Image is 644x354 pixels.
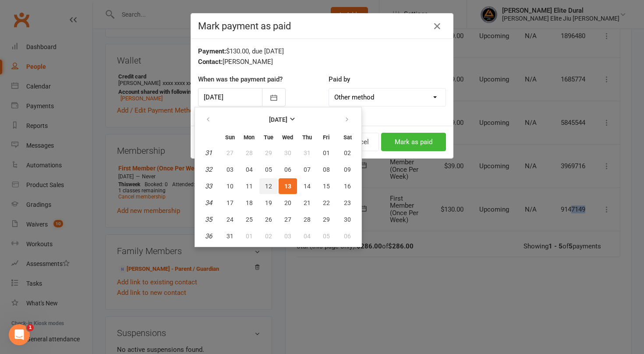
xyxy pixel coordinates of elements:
span: 16 [344,183,351,190]
button: 16 [336,178,359,194]
button: 31 [298,145,316,161]
button: 02 [336,145,359,161]
span: 22 [323,199,330,206]
button: 01 [240,228,258,244]
em: 35 [205,216,212,223]
button: 27 [221,145,239,161]
button: 21 [298,195,316,211]
button: 01 [317,145,336,161]
strong: [DATE] [269,116,287,123]
button: 13 [279,178,297,194]
button: 12 [259,178,278,194]
h4: Mark payment as paid [198,21,446,32]
button: 11 [240,178,258,194]
button: 06 [279,162,297,177]
button: 05 [259,162,278,177]
strong: Payment: [198,47,226,55]
label: When was the payment paid? [198,74,283,85]
button: 20 [279,195,297,211]
small: Thursday [302,134,312,141]
span: 01 [246,233,253,240]
span: 06 [344,233,351,240]
span: 27 [226,149,234,156]
span: 05 [265,166,272,173]
button: 09 [336,162,359,177]
span: 14 [304,183,311,190]
span: 07 [304,166,311,173]
button: 08 [317,162,336,177]
div: $130.00, due [DATE] [198,46,446,57]
button: 10 [221,178,239,194]
button: 31 [221,228,239,244]
button: 14 [298,178,316,194]
div: [PERSON_NAME] [198,57,446,67]
em: 36 [205,232,212,240]
button: 23 [336,195,359,211]
span: 28 [304,216,311,223]
span: 08 [323,166,330,173]
button: 04 [298,228,316,244]
small: Wednesday [282,134,293,141]
span: 04 [304,233,311,240]
span: 24 [226,216,234,223]
span: 05 [323,233,330,240]
small: Saturday [343,134,352,141]
label: Paid by [329,74,350,85]
span: 29 [323,216,330,223]
iframe: Intercom live chat [9,324,30,345]
span: 03 [284,233,291,240]
button: 18 [240,195,258,211]
em: 34 [205,199,212,207]
span: 04 [246,166,253,173]
em: 32 [205,166,212,173]
button: 07 [298,162,316,177]
span: 06 [284,166,291,173]
span: 26 [265,216,272,223]
span: 21 [304,199,311,206]
span: 1 [27,324,34,331]
button: 28 [298,212,316,227]
button: 29 [317,212,336,227]
button: 04 [240,162,258,177]
span: 23 [344,199,351,206]
button: 25 [240,212,258,227]
span: 30 [284,149,291,156]
span: 18 [246,199,253,206]
span: 19 [265,199,272,206]
span: 13 [284,183,291,190]
span: 09 [344,166,351,173]
button: Mark as paid [381,133,446,151]
span: 03 [226,166,234,173]
small: Tuesday [264,134,273,141]
button: 17 [221,195,239,211]
span: 12 [265,183,272,190]
button: 22 [317,195,336,211]
span: 02 [344,149,351,156]
span: 31 [304,149,311,156]
button: 03 [221,162,239,177]
button: 02 [259,228,278,244]
button: 26 [259,212,278,227]
span: 15 [323,183,330,190]
button: 28 [240,145,258,161]
span: 20 [284,199,291,206]
span: 25 [246,216,253,223]
button: 03 [279,228,297,244]
button: 15 [317,178,336,194]
em: 33 [205,182,212,190]
span: 28 [246,149,253,156]
span: 27 [284,216,291,223]
small: Sunday [225,134,235,141]
button: 30 [336,212,359,227]
span: 30 [344,216,351,223]
span: 10 [226,183,234,190]
span: 11 [246,183,253,190]
button: 27 [279,212,297,227]
span: 17 [226,199,234,206]
small: Monday [244,134,255,141]
span: 29 [265,149,272,156]
button: 19 [259,195,278,211]
strong: Contact: [198,58,223,66]
button: 06 [336,228,359,244]
small: Friday [323,134,329,141]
